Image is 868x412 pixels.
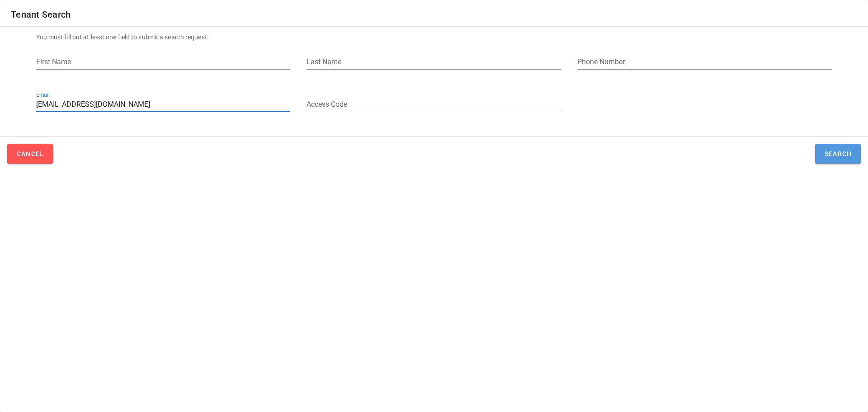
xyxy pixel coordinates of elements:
button: Search [815,144,861,164]
button: Cancel [7,144,53,164]
span: Cancel [16,150,44,157]
span: Search [824,150,852,157]
div: You must fill out at least one field to submit a search request. [36,32,832,42]
label: Email [36,92,50,99]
